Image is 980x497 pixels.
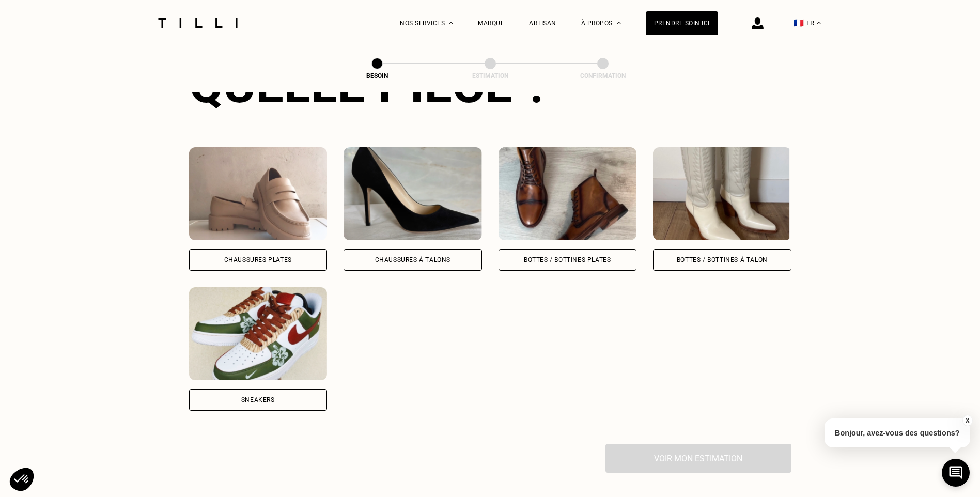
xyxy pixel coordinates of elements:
span: 🇫🇷 [794,18,804,28]
div: Besoin [325,72,429,80]
img: Tilli retouche votre Bottes / Bottines à talon [653,147,791,240]
img: Logo du service de couturière Tilli [154,18,241,28]
img: Menu déroulant [449,22,453,24]
img: Tilli retouche votre Bottes / Bottines plates [499,147,637,240]
a: Marque [478,20,504,27]
div: Estimation [439,72,542,80]
img: Tilli retouche votre Chaussures Plates [189,147,328,240]
img: Menu déroulant à propos [617,22,621,24]
button: X [962,415,972,426]
img: icône connexion [752,17,764,29]
div: Bottes / Bottines plates [524,257,611,263]
div: Sneakers [241,397,275,403]
img: menu déroulant [817,22,821,24]
div: Chaussures Plates [224,257,292,263]
img: Tilli retouche votre Sneakers [189,287,328,380]
div: Chaussures à Talons [375,257,450,263]
img: Tilli retouche votre Chaussures à Talons [344,147,482,240]
div: Confirmation [551,72,655,80]
a: Prendre soin ici [646,11,718,35]
a: Artisan [529,20,556,27]
div: Bottes / Bottines à talon [677,257,768,263]
p: Bonjour, avez-vous des questions? [825,418,970,447]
